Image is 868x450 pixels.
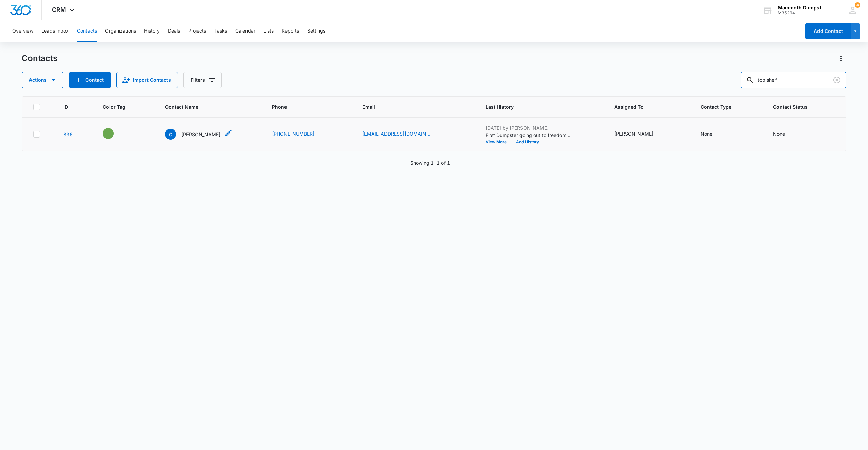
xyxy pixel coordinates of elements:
[63,131,73,137] a: Navigate to contact details page for Chandler
[778,11,827,15] div: account id
[165,103,246,110] span: Contact Name
[307,20,325,42] button: Settings
[614,130,666,138] div: Assigned To - Bryan McCartney - Select to Edit Field
[116,72,178,88] button: Import Contacts
[22,53,57,63] h1: Contacts
[773,103,825,110] span: Contact Status
[701,130,712,137] div: None
[614,103,674,110] span: Assigned To
[773,130,797,138] div: Contact Status - None - Select to Edit Field
[144,20,160,42] button: History
[103,103,139,110] span: Color Tag
[52,6,66,13] span: CRM
[362,130,442,138] div: Email - admin@topshelfconstruction.biz - Select to Edit Field
[486,140,511,144] button: View More
[272,103,336,110] span: Phone
[778,5,827,11] div: account name
[486,131,570,139] p: First Dumpster going out to freedom Estates Lot 11 in Baox Elder. Will need a second one next wee...
[410,159,450,166] p: Showing 1-1 of 1
[486,124,570,131] p: [DATE] by [PERSON_NAME]
[701,103,747,110] span: Contact Type
[235,20,255,42] button: Calendar
[188,20,206,42] button: Projects
[282,20,299,42] button: Reports
[214,20,227,42] button: Tasks
[41,20,69,42] button: Leads Inbox
[805,23,851,39] button: Add Contact
[855,2,860,8] div: notifications count
[855,2,860,8] span: 4
[511,140,544,144] button: Add History
[362,130,430,137] a: [EMAIL_ADDRESS][DOMAIN_NAME]
[362,103,459,110] span: Email
[486,103,588,110] span: Last History
[183,72,222,88] button: Filters
[835,53,846,64] button: Actions
[272,130,314,137] a: [PHONE_NUMBER]
[63,103,77,110] span: ID
[168,20,180,42] button: Deals
[831,75,842,85] button: Clear
[165,129,233,140] div: Contact Name - Chandler - Select to Edit Field
[12,20,33,42] button: Overview
[165,129,176,140] span: C
[263,20,274,42] button: Lists
[69,72,111,88] button: Add Contact
[105,20,136,42] button: Organizations
[77,20,97,42] button: Contacts
[272,130,327,138] div: Phone - (701) 495-1400 - Select to Edit Field
[701,130,725,138] div: Contact Type - None - Select to Edit Field
[614,130,653,137] div: [PERSON_NAME]
[181,131,220,138] p: [PERSON_NAME]
[103,128,126,139] div: - - Select to Edit Field
[741,72,846,88] input: Search Contacts
[773,130,785,137] div: None
[22,72,63,88] button: Actions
